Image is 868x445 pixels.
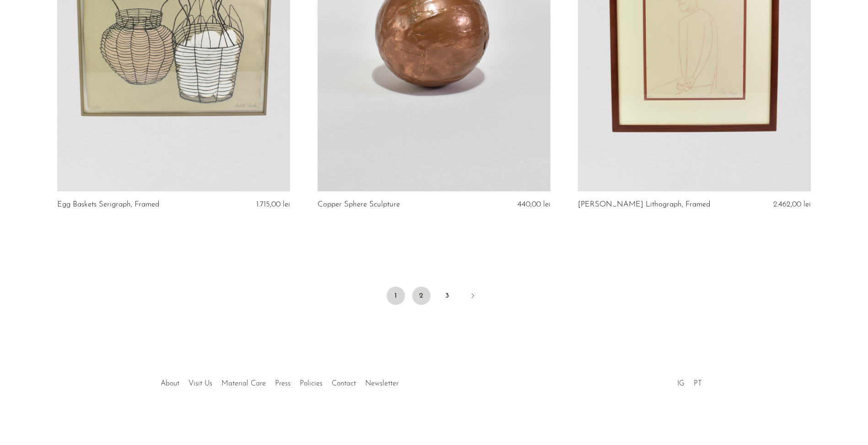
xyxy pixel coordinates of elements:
[464,287,482,307] a: Next
[518,201,550,208] span: 440,00 lei
[256,201,290,208] span: 1.715,00 lei
[161,380,179,387] a: About
[221,380,266,387] a: Material Care
[189,380,212,387] a: Visit Us
[387,287,405,305] span: 1
[412,287,431,305] a: 2
[156,373,403,390] ul: Quick links
[438,287,456,305] a: 3
[773,201,811,208] span: 2.462,00 lei
[275,380,291,387] a: Press
[300,380,323,387] a: Policies
[57,201,159,209] a: Egg Baskets Serigraph, Framed
[694,380,702,387] a: PT
[578,201,710,209] a: [PERSON_NAME] Lithograph, Framed
[677,380,685,387] a: IG
[673,373,706,390] ul: Social Medias
[332,380,356,387] a: Contact
[318,201,400,209] a: Copper Sphere Sculpture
